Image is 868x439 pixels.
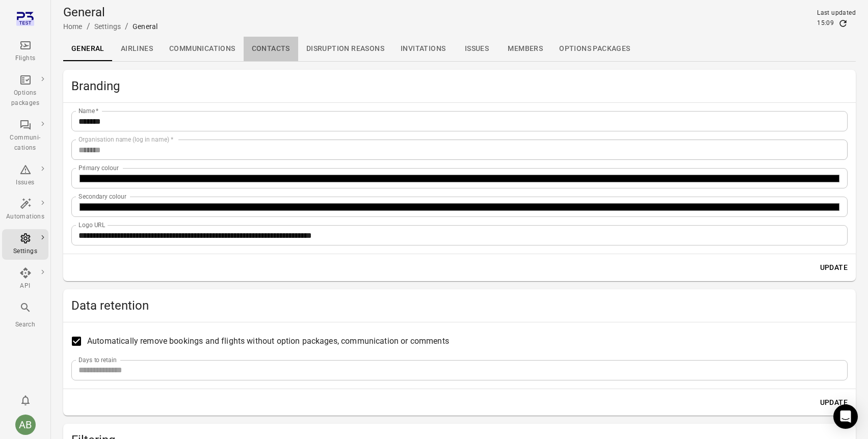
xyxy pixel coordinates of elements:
[63,20,157,33] nav: Breadcrumbs
[2,298,48,333] button: Search
[6,320,44,330] div: Search
[6,53,44,64] div: Flights
[78,221,106,229] label: Logo URL
[244,37,298,61] a: Contacts
[816,258,852,277] button: Update
[78,192,126,201] label: Secondary colour
[63,22,83,31] a: Home
[15,390,36,410] button: Notifications
[817,8,856,18] div: Last updated
[6,246,44,257] div: Settings
[94,22,121,31] a: Settings
[392,37,454,61] a: Invitations
[87,20,90,33] li: /
[113,37,161,61] a: Airlines
[78,163,119,172] label: Primary colour
[125,20,128,33] li: /
[2,195,48,225] a: Automations
[71,78,848,94] h2: Branding
[133,21,157,32] div: General
[838,18,848,29] button: Refresh data
[6,178,44,188] div: Issues
[6,281,44,291] div: API
[2,229,48,260] a: Settings
[87,335,449,347] span: Automatically remove bookings and flights without option packages, communication or comments
[78,355,117,364] label: Days to retain
[499,37,551,61] a: Members
[78,106,99,115] label: Name
[833,404,858,429] div: Open Intercom Messenger
[2,160,48,191] a: Issues
[78,135,173,144] label: Organisation name (log in name)
[454,37,499,61] a: Issues
[6,212,44,222] div: Automations
[298,37,392,61] a: Disruption reasons
[11,410,40,439] button: Aslaug Bjarnadottir
[817,18,834,29] div: 15:09
[2,264,48,294] a: API
[6,133,44,153] div: Communi-cations
[6,88,44,108] div: Options packages
[71,297,848,314] h2: Data retention
[63,37,856,61] div: Local navigation
[2,71,48,112] a: Options packages
[63,4,157,20] h1: General
[161,37,244,61] a: Communications
[63,37,113,61] a: General
[15,415,36,435] div: AB
[816,393,852,412] button: Update
[2,36,48,67] a: Flights
[2,116,48,156] a: Communi-cations
[551,37,638,61] a: Options packages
